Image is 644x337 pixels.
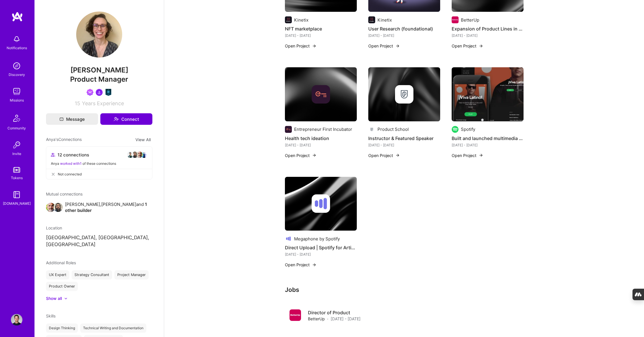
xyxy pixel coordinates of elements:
div: Project Manager [114,270,149,279]
div: Community [7,125,26,131]
h4: User Research (foundational) [368,25,440,32]
div: [DATE] - [DATE] [452,142,524,148]
img: Company logo [290,309,301,321]
img: discovery [11,60,22,72]
a: User Avatar [9,314,24,325]
button: Message [46,113,98,125]
img: cover [368,67,440,121]
span: Not connected [58,171,82,177]
div: Anya of these connections [51,160,147,166]
button: 12 connectionsavataravataravataravatarAnya worked with1 of these connectionsNot connected [46,146,152,179]
img: arrow-right [395,153,400,158]
div: Invite [12,151,21,157]
i: icon Mail [60,117,64,121]
div: Kinetix [377,17,392,23]
img: Company logo [312,85,330,104]
span: Anya's Connections [46,136,82,143]
img: arrow-right [312,44,317,48]
h4: Direct Upload | Spotify for Artists [285,244,357,251]
i: icon Connect [114,116,119,122]
img: Built and launched multimedia format for playlists and scaled to 200 MAU [452,67,524,121]
div: [DOMAIN_NAME] [3,200,31,206]
img: Company logo [285,16,292,23]
h4: Built and launched multimedia format for playlists and scaled to 200 MAU [452,135,524,142]
div: [DATE] - [DATE] [285,142,357,148]
img: arrow-right [395,44,400,48]
p: [GEOGRAPHIC_DATA], [GEOGRAPHIC_DATA], [GEOGRAPHIC_DATA] [46,234,152,248]
div: Discovery [9,72,25,78]
button: Open Project [285,262,317,268]
img: Been on Mission [87,89,93,96]
span: Years Experience [82,100,124,106]
span: BetterUp [308,316,325,322]
img: teamwork [11,86,22,97]
img: Company logo [312,194,330,213]
h4: Instructor & Featured Speaker [368,135,440,142]
span: 12 connections [57,152,89,158]
span: Product Manager [70,75,128,83]
span: · [327,316,328,322]
img: Company logo [452,126,459,133]
div: [DATE] - [DATE] [368,32,440,39]
img: bell [11,33,22,45]
img: avatar [127,151,134,158]
span: Mutual connections [46,191,152,197]
h4: Director of Product [308,309,361,316]
h4: Health tech ideation [285,135,357,142]
span: 15 [75,100,80,106]
button: View All [134,136,152,143]
div: UX Expert [46,270,69,279]
img: arrow-right [479,153,483,158]
img: Invite [11,139,22,151]
div: Show all [46,296,62,301]
div: Entrepreneur First Incubator [294,126,352,132]
button: Open Project [285,152,317,158]
img: User Avatar [76,12,122,58]
div: Product School [377,126,409,132]
div: Missions [10,97,24,103]
span: [DATE] - [DATE] [331,316,361,322]
img: avatar [136,151,143,158]
div: Location [46,225,152,231]
span: Skills [46,313,55,318]
img: logo [11,12,23,22]
img: Chris Rubin [46,203,55,212]
img: Company logo [285,235,292,242]
div: [DATE] - [DATE] [285,251,357,257]
img: Jimson James [53,203,63,212]
button: Open Project [452,152,483,158]
h3: Jobs [285,286,524,293]
img: arrow-right [479,44,483,48]
span: Additional Roles [46,260,76,265]
div: Notifications [7,45,27,51]
div: BetterUp [461,17,479,23]
img: Product Guild [105,89,112,96]
div: Tokens [11,175,23,181]
div: [DATE] - [DATE] [452,32,524,39]
div: Spotify [461,126,475,132]
div: [DATE] - [DATE] [368,142,440,148]
h4: Expansion of Product Lines in Wellness Tech [452,25,524,32]
img: Company logo [452,16,459,23]
div: Megaphone by Spotify [294,236,340,242]
img: User Avatar [11,314,22,325]
img: arrow-right [312,153,317,158]
h4: NFT marketplace [285,25,357,32]
div: Design Thinking [46,323,78,333]
button: Open Project [452,43,483,49]
div: Kinetix [294,17,308,23]
div: Strategy Consultant [72,270,112,279]
img: avatar [141,151,147,158]
div: Product Owner [46,282,78,291]
i: icon CloseGray [51,172,55,177]
i: icon Collaborator [51,153,55,157]
img: cover [285,177,357,231]
div: Technical Writing and Documentation [80,323,146,333]
button: Open Project [368,43,400,49]
span: [PERSON_NAME] , [PERSON_NAME] and [65,201,152,213]
img: cover [285,67,357,121]
span: worked with 1 [60,161,82,166]
button: Connect [100,113,152,125]
button: Open Project [368,152,400,158]
button: Open Project [285,43,317,49]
